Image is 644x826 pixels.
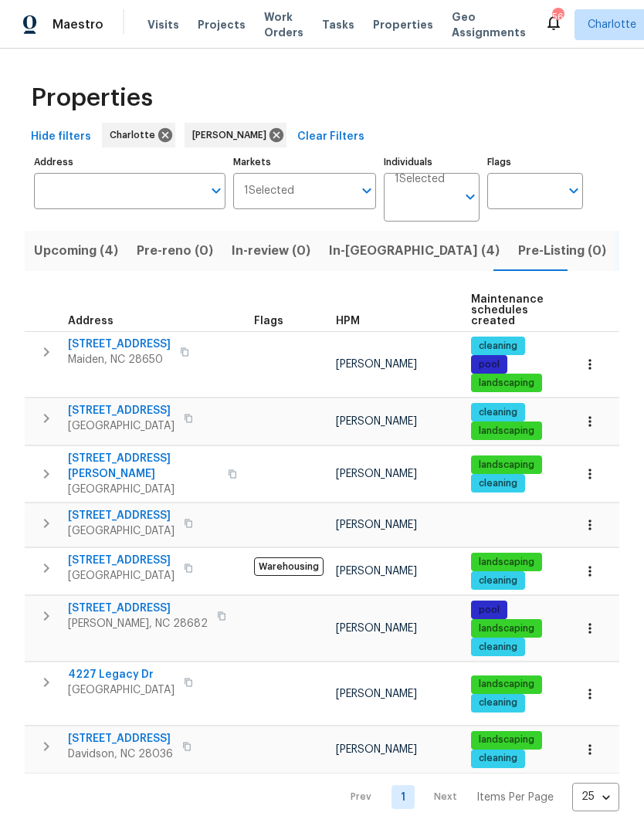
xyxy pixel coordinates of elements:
[473,406,524,419] span: cleaning
[68,568,175,584] span: [GEOGRAPHIC_DATA]
[373,17,433,32] span: Properties
[254,557,324,576] span: Warehousing
[68,508,175,523] span: [STREET_ADDRESS]
[384,157,480,167] label: Individuals
[473,574,524,587] span: cleaning
[473,425,541,438] span: landscaping
[68,601,208,616] span: [STREET_ADDRESS]
[34,157,225,167] label: Address
[473,678,541,691] span: landscaping
[329,240,500,262] span: In-[GEOGRAPHIC_DATA] (4)
[53,17,103,32] span: Maestro
[68,451,219,482] span: [STREET_ADDRESS][PERSON_NAME]
[68,523,175,539] span: [GEOGRAPHIC_DATA]
[147,17,179,32] span: Visits
[336,316,360,327] span: HPM
[391,785,415,809] a: Goto page 1
[68,682,175,698] span: [GEOGRAPHIC_DATA]
[291,123,371,151] button: Clear Filters
[336,623,417,634] span: [PERSON_NAME]
[473,622,541,635] span: landscaping
[31,127,91,147] span: Hide filters
[137,240,213,262] span: Pre-reno (0)
[297,127,364,147] span: Clear Filters
[68,746,173,762] span: Davidson, NC 28036
[232,240,310,262] span: In-review (0)
[68,616,208,631] span: [PERSON_NAME], NC 28682
[68,482,219,497] span: [GEOGRAPHIC_DATA]
[322,19,354,30] span: Tasks
[473,696,524,709] span: cleaning
[473,377,541,390] span: landscaping
[336,359,417,370] span: [PERSON_NAME]
[336,744,417,755] span: [PERSON_NAME]
[476,790,554,805] p: Items Per Page
[473,477,524,490] span: cleaning
[336,783,619,811] nav: Pagination Navigation
[487,157,583,167] label: Flags
[473,340,524,353] span: cleaning
[473,358,506,371] span: pool
[34,240,118,262] span: Upcoming (4)
[68,553,175,568] span: [STREET_ADDRESS]
[192,127,273,143] span: [PERSON_NAME]
[25,123,97,151] button: Hide filters
[473,752,524,765] span: cleaning
[336,689,417,699] span: [PERSON_NAME]
[254,316,283,327] span: Flags
[473,733,541,746] span: landscaping
[473,556,541,569] span: landscaping
[518,240,606,262] span: Pre-Listing (0)
[264,9,303,40] span: Work Orders
[473,604,506,617] span: pool
[31,90,153,106] span: Properties
[572,777,619,817] div: 25
[68,667,175,682] span: 4227 Legacy Dr
[356,180,378,201] button: Open
[68,731,173,746] span: [STREET_ADDRESS]
[452,9,526,40] span: Geo Assignments
[198,17,246,32] span: Projects
[68,418,175,434] span: [GEOGRAPHIC_DATA]
[395,173,445,186] span: 1 Selected
[336,520,417,530] span: [PERSON_NAME]
[336,566,417,577] span: [PERSON_NAME]
[336,469,417,479] span: [PERSON_NAME]
[473,459,541,472] span: landscaping
[473,641,524,654] span: cleaning
[563,180,585,201] button: Open
[68,316,114,327] span: Address
[588,17,636,32] span: Charlotte
[205,180,227,201] button: Open
[110,127,161,143] span: Charlotte
[459,186,481,208] button: Open
[68,403,175,418] span: [STREET_ADDRESS]
[471,294,544,327] span: Maintenance schedules created
[102,123,175,147] div: Charlotte
[244,184,294,198] span: 1 Selected
[68,352,171,367] span: Maiden, NC 28650
[68,337,171,352] span: [STREET_ADDRESS]
[233,157,377,167] label: Markets
[185,123,286,147] div: [PERSON_NAME]
[552,9,563,25] div: 56
[336,416,417,427] span: [PERSON_NAME]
